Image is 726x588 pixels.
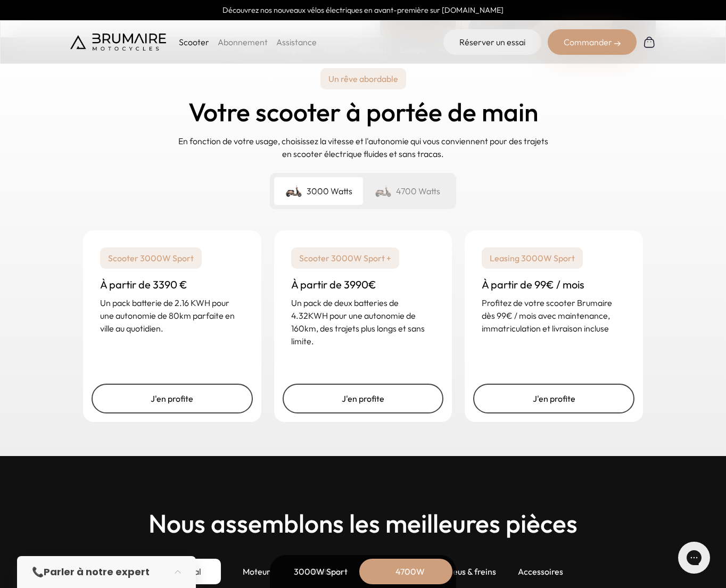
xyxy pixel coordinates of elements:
[278,559,363,584] div: 3000W Sport
[70,34,166,51] img: Brumaire Motocycles
[100,277,244,292] h3: À partir de 3390 €
[614,40,621,47] img: right-arrow-2.png
[283,384,444,413] a: J'en profite
[482,296,626,335] p: Profitez de votre scooter Brumaire dès 99€ / mois avec maintenance, immatriculation et livraison ...
[100,247,202,269] p: Scooter 3000W Sport
[188,98,538,126] h2: Votre scooter à portée de main
[276,37,317,47] a: Assistance
[291,247,399,269] p: Scooter 3000W Sport +
[179,36,209,48] p: Scooter
[482,247,583,269] p: Leasing 3000W Sport
[643,36,656,48] img: Panier
[291,277,435,292] h3: À partir de 3990€
[291,296,435,347] p: Un pack de deux batteries de 4.32KWH pour une autonomie de 160km, des trajets plus longs et sans ...
[320,68,406,89] p: Un rêve abordable
[367,559,452,584] div: 4700W
[274,177,363,205] div: 3000 Watts
[363,177,452,205] div: 4700 Watts
[673,538,715,577] iframe: Gorgias live chat messenger
[473,384,634,413] a: J'en profite
[218,37,268,47] a: Abonnement
[92,384,253,413] a: J'en profite
[177,135,549,160] p: En fonction de votre usage, choisissez la vitesse et l'autonomie qui vous conviennent pour des tr...
[443,29,541,55] a: Réserver un essai
[434,559,505,584] div: Pneus & freins
[148,509,577,537] h2: Nous assemblons les meilleures pièces
[221,559,292,584] div: Moteur
[548,29,637,55] div: Commander
[100,296,244,335] p: Un pack batterie de 2.16 KWH pour une autonomie de 80km parfaite en ville au quotidien.
[482,277,626,292] h3: À partir de 99€ / mois
[505,559,576,584] div: Accessoires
